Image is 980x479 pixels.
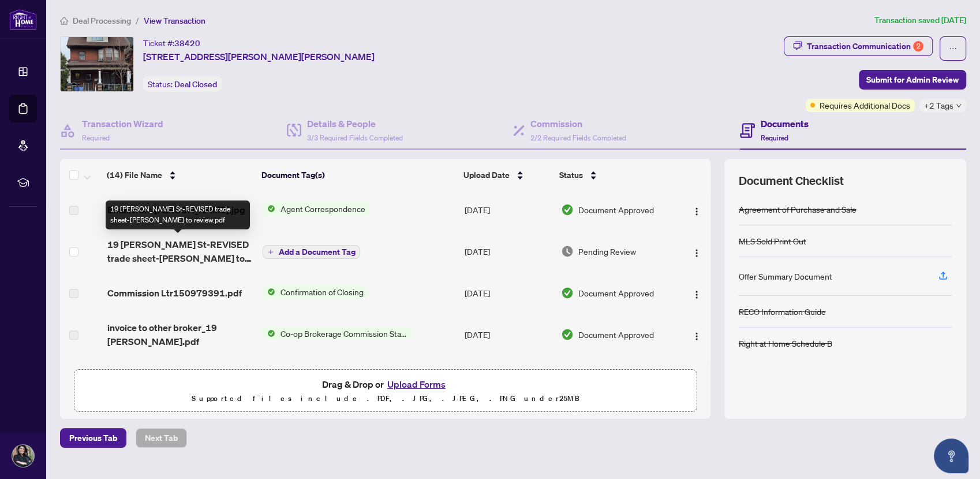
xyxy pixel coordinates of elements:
[107,169,162,181] span: (14) File Name
[307,117,403,131] h4: Details & People
[107,237,254,265] span: 19 [PERSON_NAME] St-REVISED trade sheet-[PERSON_NAME] to review.pdf
[460,311,556,358] td: [DATE]
[263,285,368,298] button: Status IconConfirmation of Closing
[687,284,706,302] button: Logo
[738,235,806,247] div: MLS Sold Print Out
[263,327,275,340] img: Status Icon
[578,287,654,299] span: Document Approved
[263,327,412,340] button: Status IconCo-op Brokerage Commission Statement
[866,70,959,89] span: Submit for Admin Review
[307,133,403,142] span: 3/3 Required Fields Completed
[60,428,126,448] button: Previous Tab
[807,37,923,55] div: Transaction Communication
[278,248,355,256] span: Add a Document Tag
[561,328,574,341] img: Document Status
[81,392,689,406] p: Supported files include .PDF, .JPG, .JPEG, .PNG under 25 MB
[275,327,412,340] span: Co-op Brokerage Commission Statement
[784,36,933,56] button: Transaction Communication2
[263,285,275,298] img: Status Icon
[263,244,360,259] button: Add a Document Tag
[559,169,583,181] span: Status
[530,117,626,131] h4: Commission
[174,79,217,90] span: Deal Closed
[874,14,966,27] article: Transaction saved [DATE]
[106,200,250,229] div: 19 [PERSON_NAME] St-REVISED trade sheet-[PERSON_NAME] to review.pdf
[692,207,701,216] img: Logo
[956,103,962,109] span: down
[687,200,706,219] button: Logo
[102,159,257,191] th: (14) File Name
[530,133,626,142] span: 2/2 Required Fields Completed
[275,202,369,215] span: Agent Correspondence
[12,445,34,467] img: Profile Icon
[555,159,674,191] th: Status
[460,228,556,274] td: [DATE]
[738,270,832,283] div: Offer Summary Document
[384,377,449,392] button: Upload Forms
[687,325,706,344] button: Logo
[268,249,274,255] span: plus
[820,99,910,112] span: Requires Additional Docs
[924,99,953,112] span: +2 Tags
[73,16,131,26] span: Deal Processing
[859,70,966,90] button: Submit for Admin Review
[136,14,139,27] li: /
[460,191,556,228] td: [DATE]
[322,377,449,392] span: Drag & Drop or
[738,203,856,216] div: Agreement of Purchase and Sale
[69,429,117,447] span: Previous Tab
[460,358,556,407] td: [DATE]
[143,36,200,50] div: Ticket #:
[934,439,968,473] button: Open asap
[561,203,574,216] img: Document Status
[692,332,701,341] img: Logo
[561,245,574,258] img: Document Status
[74,370,696,413] span: Drag & Drop orUpload FormsSupported files include .PDF, .JPG, .JPEG, .PNG under25MB
[107,286,242,300] span: Commission Ltr150979391.pdf
[949,44,957,53] span: ellipsis
[263,202,369,215] button: Status IconAgent Correspondence
[263,202,275,215] img: Status Icon
[143,76,222,92] div: Status:
[143,50,375,64] span: [STREET_ADDRESS][PERSON_NAME][PERSON_NAME]
[738,337,832,350] div: Right at Home Schedule B
[9,9,37,30] img: logo
[460,274,556,311] td: [DATE]
[913,41,923,51] div: 2
[257,159,459,191] th: Document Tag(s)
[144,16,205,26] span: View Transaction
[82,117,163,131] h4: Transaction Wizard
[578,245,636,258] span: Pending Review
[60,17,68,25] span: home
[738,305,825,318] div: RECO Information Guide
[687,242,706,261] button: Logo
[578,203,654,216] span: Document Approved
[107,321,254,348] span: invoice to other broker_19 [PERSON_NAME].pdf
[692,248,701,258] img: Logo
[263,245,360,259] button: Add a Document Tag
[738,173,843,189] span: Document Checklist
[561,287,574,299] img: Document Status
[761,133,788,142] span: Required
[136,428,187,448] button: Next Tab
[463,169,510,181] span: Upload Date
[61,37,133,91] img: IMG-40715111_1.jpg
[275,285,368,298] span: Confirmation of Closing
[459,159,555,191] th: Upload Date
[578,328,654,341] span: Document Approved
[174,38,200,49] span: 38420
[692,290,701,299] img: Logo
[82,133,110,142] span: Required
[761,117,809,131] h4: Documents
